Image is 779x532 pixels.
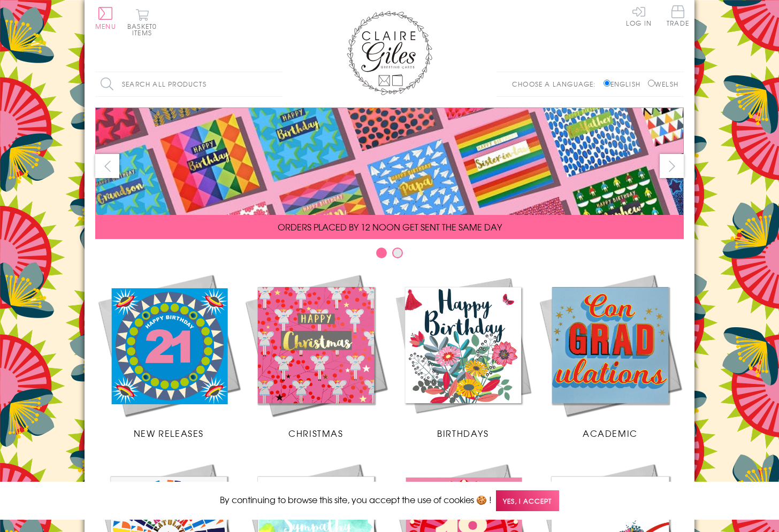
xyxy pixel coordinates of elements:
[347,11,432,95] img: Claire Giles Greetings Cards
[512,79,601,89] p: Choose a language:
[127,9,157,36] button: Basket0 items
[278,220,502,233] span: ORDERS PLACED BY 12 NOON GET SENT THE SAME DAY
[496,490,559,511] span: Yes, I accept
[95,72,282,96] input: Search all products
[288,427,343,440] span: Christmas
[604,80,610,87] input: English
[667,5,689,26] span: Trade
[95,21,116,31] span: Menu
[537,272,684,440] a: Academic
[95,154,119,178] button: prev
[583,427,638,440] span: Academic
[95,7,116,29] button: Menu
[242,272,389,440] a: Christmas
[604,79,646,89] label: English
[626,5,652,26] a: Log In
[376,248,387,258] button: Carousel Page 1 (Current Slide)
[95,247,684,264] div: Carousel Pagination
[389,272,537,440] a: Birthdays
[132,21,157,37] span: 0 items
[272,72,282,96] input: Search
[660,154,684,178] button: next
[134,427,204,440] span: New Releases
[648,80,655,87] input: Welsh
[95,272,242,440] a: New Releases
[648,79,678,89] label: Welsh
[437,427,488,440] span: Birthdays
[392,248,403,258] button: Carousel Page 2
[667,5,689,28] a: Trade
